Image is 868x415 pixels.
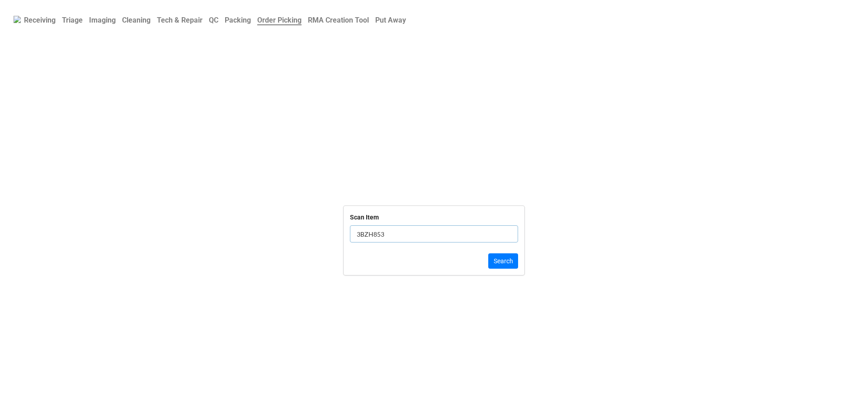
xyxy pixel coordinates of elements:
[119,11,154,29] a: Cleaning
[21,11,59,29] a: Receiving
[122,16,151,24] b: Cleaning
[222,11,254,29] a: Packing
[62,16,83,24] b: Triage
[157,16,203,24] b: Tech & Repair
[257,16,302,25] b: Order Picking
[59,11,86,29] a: Triage
[206,11,222,29] a: QC
[24,16,56,24] b: Receiving
[350,212,379,222] div: Scan Item
[209,16,218,24] b: QC
[154,11,206,29] a: Tech & Repair
[308,16,369,24] b: RMA Creation Tool
[305,11,372,29] a: RMA Creation Tool
[86,11,119,29] a: Imaging
[89,16,116,24] b: Imaging
[254,11,305,29] a: Order Picking
[14,16,21,23] img: RexiLogo.png
[225,16,251,24] b: Packing
[372,11,409,29] a: Put Away
[488,253,518,269] button: Search
[375,16,406,24] b: Put Away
